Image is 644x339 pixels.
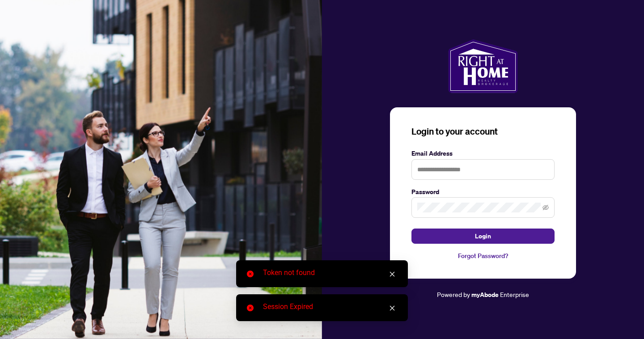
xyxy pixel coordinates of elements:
button: Login [411,229,555,244]
div: Token not found [263,267,397,278]
span: Login [475,229,491,243]
label: Email Address [411,148,555,158]
a: myAbode [471,290,499,300]
span: close-circle [247,271,254,277]
span: Powered by [437,290,470,298]
h3: Login to your account [411,125,555,138]
label: Password [411,187,555,197]
a: Forgot Password? [411,251,555,261]
span: close [389,271,395,277]
span: eye-invisible [542,204,549,211]
span: Enterprise [500,290,529,298]
a: Close [387,269,397,279]
img: ma-logo [448,39,517,93]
